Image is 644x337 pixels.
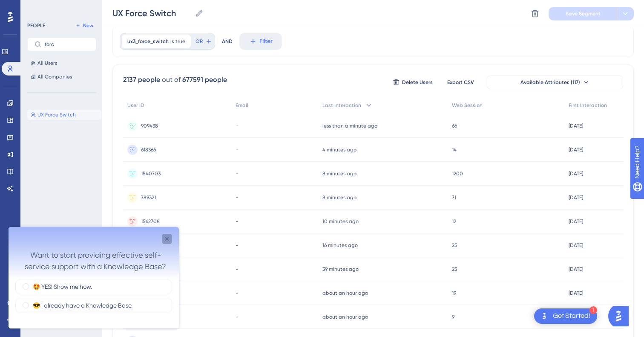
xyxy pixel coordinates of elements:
time: about an hour ago [322,314,368,320]
span: All Users [37,60,57,67]
span: User ID [127,102,144,109]
span: Delete Users [402,79,433,86]
span: First Interaction [569,102,607,109]
button: Export CSV [439,76,482,89]
span: 618366 [141,146,156,153]
span: ux3_force_switch [127,38,169,45]
span: 1540703 [141,170,161,177]
span: Save Segment [566,10,601,17]
span: Available Attributes (117) [520,79,580,86]
button: Available Attributes (117) [487,76,623,89]
time: less than a minute ago [322,123,377,129]
span: - [236,146,238,153]
span: - [236,314,238,320]
time: 10 minutes ago [322,218,359,224]
div: Get Started! [553,311,590,321]
time: [DATE] [569,171,583,177]
span: 71 [452,194,456,201]
time: 16 minutes ago [322,242,358,248]
time: [DATE] [569,195,583,200]
button: Save Segment [549,7,617,20]
iframe: UserGuiding Survey [9,227,179,328]
span: - [236,290,238,296]
time: [DATE] [569,266,583,272]
div: 2137 people [123,75,160,85]
span: 12 [452,218,456,225]
time: 4 minutes ago [322,147,356,153]
time: [DATE] [569,290,583,296]
time: [DATE] [569,147,583,153]
span: 66 [452,122,457,129]
span: - [236,218,238,225]
span: 1562708 [141,218,160,225]
span: - [236,242,238,249]
span: 789321 [141,194,156,201]
div: out of [162,75,181,85]
span: - [236,266,238,273]
time: 8 minutes ago [322,195,356,200]
span: OR [195,38,203,45]
span: 1200 [452,170,463,177]
button: All Users [27,58,96,68]
button: Filter [239,33,282,50]
input: Search [45,41,89,47]
span: 9 [452,314,454,320]
span: - [236,122,238,129]
time: 39 minutes ago [322,266,359,272]
button: OR [194,35,213,48]
time: [DATE] [569,242,583,248]
input: Segment Name [112,7,192,19]
span: 25 [452,242,457,249]
span: true [175,38,185,45]
span: New [83,22,93,29]
time: [DATE] [569,218,583,224]
span: is [170,38,174,45]
span: 909438 [141,122,158,129]
span: 23 [452,266,457,273]
span: Filter [259,36,273,46]
button: Delete Users [391,76,434,89]
button: UX Force Switch [27,110,101,120]
time: [DATE] [569,123,583,129]
span: 19 [452,290,456,296]
img: launcher-image-alternative-text [539,311,549,321]
span: Email [236,102,248,109]
div: AND [222,33,233,50]
iframe: UserGuiding AI Assistant Launcher [608,303,634,329]
div: 1 [589,306,597,314]
span: UX Force Switch [37,111,76,118]
span: 14 [452,146,457,153]
span: Web Session [452,102,483,109]
time: about an hour ago [322,290,368,296]
span: - [236,170,238,177]
span: - [236,194,238,201]
button: All Companies [27,72,96,82]
div: 677591 people [182,75,227,85]
span: Last Interaction [322,102,361,109]
div: PEOPLE [27,22,45,29]
span: Need Help? [20,2,53,12]
div: Open Get Started! checklist, remaining modules: 1 [534,308,597,324]
time: 8 minutes ago [322,171,356,177]
span: Export CSV [447,79,474,86]
button: New [72,20,96,31]
span: All Companies [37,73,72,80]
